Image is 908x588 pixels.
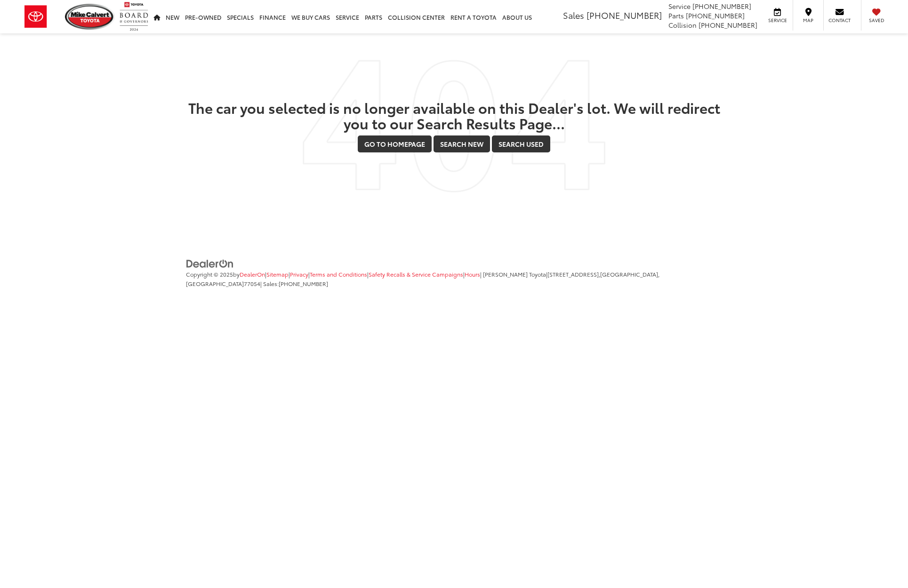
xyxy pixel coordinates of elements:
[310,270,367,278] a: Terms and Conditions
[587,9,662,21] span: [PHONE_NUMBER]
[369,270,463,278] a: Safety Recalls & Service Campaigns, Opens in a new tab
[367,270,463,278] span: |
[563,9,584,21] span: Sales
[233,270,265,278] span: by
[186,259,234,269] img: DealerOn
[463,270,480,278] span: |
[186,258,234,268] a: DealerOn
[186,279,244,287] span: [GEOGRAPHIC_DATA]
[186,100,723,131] h2: The car you selected is no longer available on this Dealer's lot. We will redirect you to our Sea...
[866,17,887,24] span: Saved
[547,270,600,278] span: [STREET_ADDRESS],
[65,4,115,30] img: Mike Calvert Toyota
[265,270,289,278] span: |
[186,270,233,278] span: Copyright © 2025
[358,135,432,152] a: Go to Homepage
[266,270,289,278] a: Sitemap
[600,270,659,278] span: [GEOGRAPHIC_DATA],
[290,270,308,278] a: Privacy
[240,270,265,278] a: DealerOn Home Page
[692,1,751,11] span: [PHONE_NUMBER]
[699,20,757,30] span: [PHONE_NUMBER]
[480,270,546,278] span: | [PERSON_NAME] Toyota
[260,279,328,287] span: | Sales:
[767,17,788,24] span: Service
[289,270,308,278] span: |
[668,20,697,30] span: Collision
[686,11,745,20] span: [PHONE_NUMBER]
[308,270,367,278] span: |
[465,270,480,278] a: Hours
[434,135,490,152] a: Search New
[828,17,851,24] span: Contact
[668,1,691,11] span: Service
[798,17,819,24] span: Map
[244,279,260,287] span: 77054
[492,135,550,152] a: Search Used
[668,11,684,20] span: Parts
[279,279,328,287] span: [PHONE_NUMBER]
